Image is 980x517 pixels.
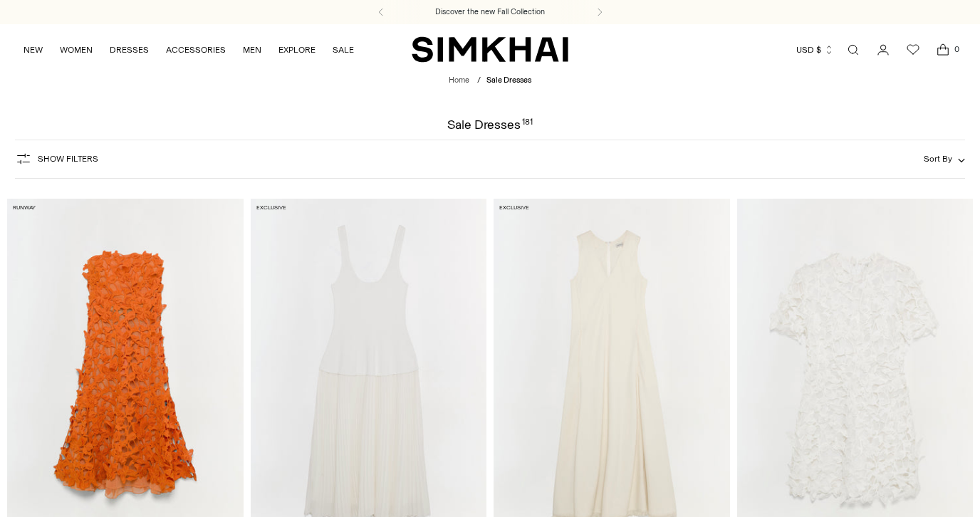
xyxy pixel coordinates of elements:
a: SIMKHAI [412,36,568,63]
div: 181 [522,118,533,131]
span: Show Filters [38,154,98,164]
button: USD $ [796,34,834,66]
a: Open cart modal [929,36,957,64]
a: Go to the account page [869,36,897,64]
a: ACCESSORIES [166,34,226,66]
button: Show Filters [15,147,98,170]
span: Sort By [924,154,952,164]
a: WOMEN [60,34,93,66]
nav: breadcrumbs [449,75,531,87]
a: Wishlist [899,36,927,64]
a: Open search modal [839,36,867,64]
span: Sale Dresses [486,75,531,85]
a: Home [449,75,469,85]
div: / [477,75,481,87]
h1: Sale Dresses [447,118,532,131]
span: 0 [950,43,963,56]
a: DRESSES [110,34,149,66]
button: Sort By [924,151,965,167]
a: EXPLORE [278,34,316,66]
a: SALE [333,34,354,66]
a: MEN [243,34,261,66]
a: Discover the new Fall Collection [435,6,545,18]
a: NEW [24,34,43,66]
